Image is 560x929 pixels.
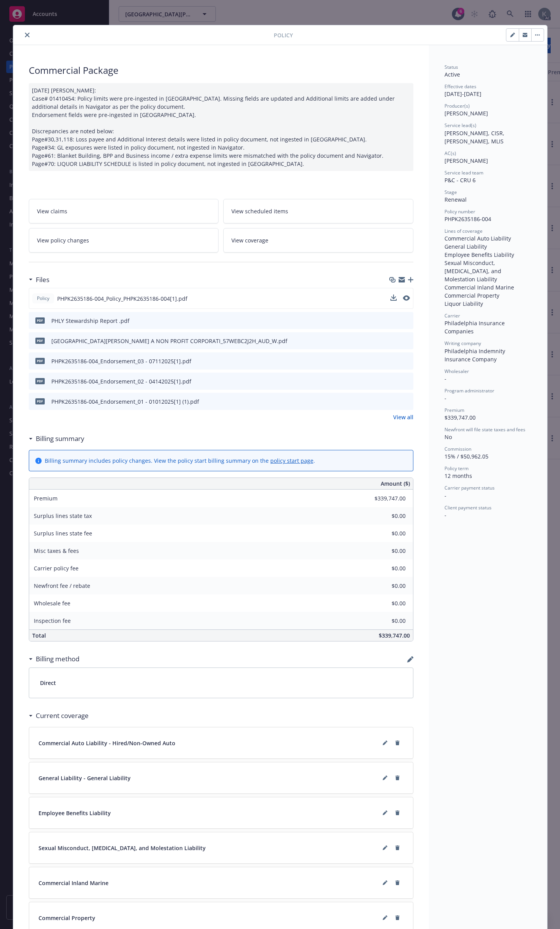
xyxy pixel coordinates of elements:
button: download file [390,295,397,301]
button: preview file [403,317,410,325]
div: Direct [29,668,413,698]
span: Producer(s) [444,103,470,109]
button: download file [391,357,397,365]
h3: Files [36,275,49,285]
span: PHPK2635186-004 [444,215,491,223]
span: - [444,492,446,499]
span: Policy [274,31,293,39]
span: Philadelphia Insurance Companies [444,319,506,335]
div: Employee Benefits Liability [444,251,532,259]
span: View coverage [231,236,268,244]
span: Writing company [444,340,481,347]
span: Sexual Misconduct, [MEDICAL_DATA], and Molestation Liability [38,844,206,852]
div: [DATE] [PERSON_NAME]: Case# 01410454: Policy limits were pre-ingested in [GEOGRAPHIC_DATA]. Missi... [29,83,413,171]
div: Commercial Package [29,64,413,77]
div: Billing summary includes policy changes. View the policy start billing summary on the . [45,457,315,465]
button: preview file [403,357,410,365]
span: Client payment status [444,504,492,511]
span: Inspection fee [34,617,71,624]
span: Surplus lines state fee [34,530,92,537]
span: pdf [35,378,45,384]
input: 0.00 [360,615,410,627]
button: download file [391,397,397,406]
span: View scheduled items [231,207,288,215]
input: 0.00 [360,580,410,592]
span: Philadelphia Indemnity Insurance Company [444,347,507,363]
span: Service lead(s) [444,122,476,129]
a: policy start page [270,457,313,464]
div: [GEOGRAPHIC_DATA][PERSON_NAME] A NON PROFIT CORPORATI_57WEBC2J2H_AUD_W.pdf [51,337,287,345]
span: Newfront will file state taxes and fees [444,426,525,433]
div: PHLY Stewardship Report .pdf [51,317,129,325]
span: Premium [444,407,464,413]
span: pdf [35,398,45,404]
span: $339,747.00 [379,632,410,639]
span: Commission [444,446,471,452]
span: 15% / $50,962.05 [444,453,488,460]
button: download file [391,337,397,345]
input: 0.00 [360,493,410,504]
span: pdf [35,317,45,323]
span: Active [444,71,460,78]
span: Policy number [444,208,475,215]
span: Surplus lines state tax [34,512,92,519]
span: Carrier payment status [444,485,495,491]
a: View scheduled items [223,199,413,223]
span: Commercial Inland Marine [38,879,108,887]
input: 0.00 [360,510,410,522]
span: Stage [444,189,457,195]
span: Status [444,64,458,70]
button: preview file [403,377,410,385]
div: PHPK2635186-004_Endorsement_03 - 07112025[1].pdf [51,357,191,365]
button: close [23,30,32,40]
span: [PERSON_NAME] [444,157,488,164]
input: 0.00 [360,598,410,609]
span: Wholesale fee [34,600,70,607]
div: PHPK2635186-004_Endorsement_01 - 01012025[1] (1).pdf [51,397,199,406]
span: Commercial Auto Liability - Hired/Non-Owned Auto [38,739,175,747]
span: Premium [34,495,58,502]
span: Service lead team [444,169,483,176]
span: Effective dates [444,83,476,90]
span: [PERSON_NAME] [444,110,488,117]
span: Amount ($) [381,479,410,488]
span: - [444,375,446,382]
span: pdf [35,338,45,343]
span: AC(s) [444,150,456,157]
span: Total [32,632,46,639]
a: View all [393,413,413,421]
span: Carrier policy fee [34,565,79,572]
span: Renewal [444,196,467,203]
span: - [444,511,446,519]
div: Billing summary [29,434,84,444]
div: [DATE] - [DATE] [444,83,532,98]
span: Policy [35,295,51,302]
button: download file [391,377,397,385]
div: Sexual Misconduct, [MEDICAL_DATA], and Molestation Liability [444,259,532,283]
button: preview file [403,295,410,303]
div: Files [29,275,49,285]
span: Newfront fee / rebate [34,582,90,589]
button: preview file [403,337,410,345]
span: Commercial Property [38,914,95,922]
h3: Billing method [36,654,79,664]
a: View claims [29,199,219,223]
div: General Liability [444,242,532,251]
span: Policy term [444,465,469,472]
span: Lines of coverage [444,228,483,234]
span: Wholesaler [444,368,469,375]
span: $339,747.00 [444,414,476,421]
input: 0.00 [360,528,410,539]
button: download file [390,295,397,303]
span: No [444,433,452,441]
span: Misc taxes & fees [34,547,79,554]
span: Carrier [444,312,460,319]
button: preview file [403,295,410,301]
button: preview file [403,397,410,406]
span: View policy changes [37,236,89,244]
span: - [444,394,446,402]
a: View coverage [223,228,413,253]
div: Billing method [29,654,79,664]
div: Commercial Property [444,291,532,300]
div: Commercial Inland Marine [444,283,532,291]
